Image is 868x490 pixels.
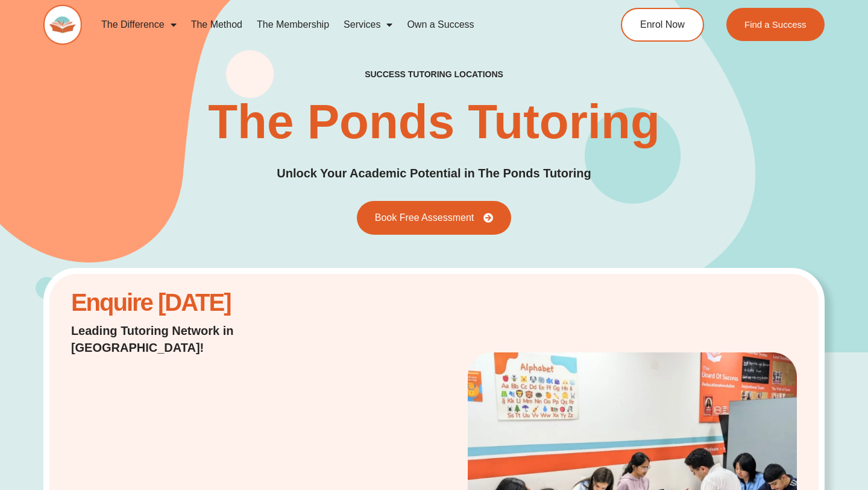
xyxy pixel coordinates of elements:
span: Enrol Now [640,20,685,30]
h2: The Ponds Tutoring [208,98,660,146]
a: The Difference [94,11,184,39]
a: Enrol Now [621,8,704,42]
span: Find a Success [744,20,807,29]
span: Book Free Assessment [375,213,474,223]
a: The Method [184,11,250,39]
h2: success tutoring locations [365,69,503,80]
a: Services [336,11,400,39]
p: Unlock Your Academic Potential in The Ponds Tutoring [277,164,591,183]
p: Leading Tutoring Network in [GEOGRAPHIC_DATA]! [71,322,330,356]
h2: Enquire [DATE] [71,295,330,310]
a: Own a Success [400,11,481,39]
nav: Menu [94,11,576,39]
a: The Membership [250,11,336,39]
a: Book Free Assessment [357,201,512,235]
a: Find a Success [726,8,825,41]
